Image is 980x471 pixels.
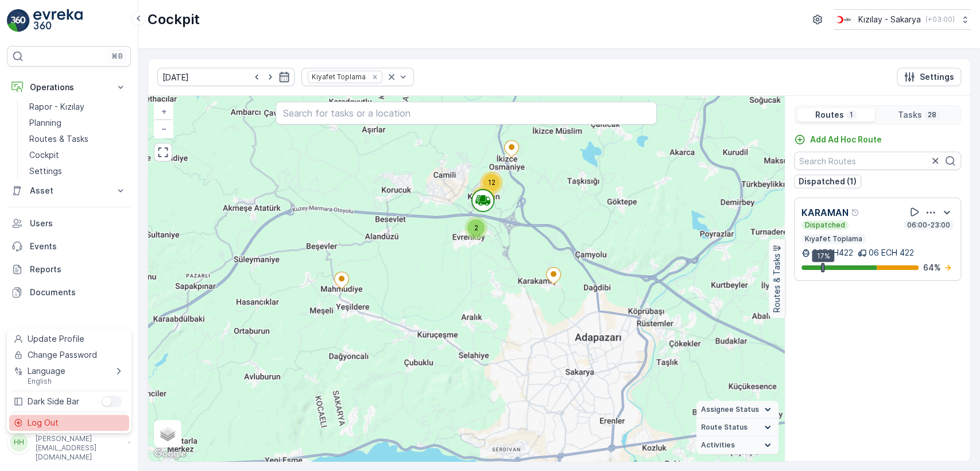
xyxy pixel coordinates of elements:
[29,149,59,161] p: Cockpit
[148,10,200,29] p: Cockpit
[7,281,131,304] a: Documents
[771,254,783,313] p: Routes & Tasks
[28,377,65,386] span: English
[488,178,495,187] span: 12
[898,109,922,121] p: Tasks
[29,117,61,129] p: Planning
[474,223,478,232] span: 2
[812,250,834,262] div: 17%
[161,123,167,133] span: −
[157,68,295,86] input: dd/mm/yyyy
[369,72,381,82] div: Remove Kıyafet Toplama
[28,349,97,361] span: Change Password
[36,434,123,462] p: [PERSON_NAME][EMAIL_ADDRESS][DOMAIN_NAME]
[7,212,131,235] a: Users
[834,9,971,30] button: Kızılay - Sakarya(+03:00)
[799,176,857,187] p: Dispatched (1)
[7,235,131,258] a: Events
[25,99,131,115] a: Rapor - Kızılay
[30,264,126,275] p: Reports
[920,71,954,83] p: Settings
[7,423,131,462] button: HH[PERSON_NAME].vural[PERSON_NAME][EMAIL_ADDRESS][DOMAIN_NAME]
[29,133,88,145] p: Routes & Tasks
[801,206,849,219] p: KARAMAN
[25,115,131,131] a: Planning
[7,76,131,99] button: Operations
[7,9,30,32] img: logo
[927,110,938,119] p: 28
[812,247,853,258] p: 06ECH422
[851,208,860,217] div: Help Tooltip Icon
[30,218,126,229] p: Users
[155,103,172,120] a: Zoom In
[906,221,951,230] p: 06:00-23:00
[849,110,854,119] p: 1
[28,396,79,407] span: Dark Side Bar
[701,423,747,432] span: Route Status
[858,14,921,25] p: Kızılay - Sakarya
[308,71,367,82] div: Kıyafet Toplama
[161,106,166,116] span: +
[701,405,759,414] span: Assignee Status
[897,68,961,86] button: Settings
[7,179,131,202] button: Asset
[480,171,503,194] div: 12
[464,217,487,240] div: 2
[25,163,131,179] a: Settings
[30,241,126,252] p: Events
[30,185,108,196] p: Asset
[276,102,657,125] input: Search for tasks or a location
[804,221,846,230] p: Dispatched
[28,333,84,345] span: Update Profile
[804,234,863,244] p: Kıyafet Toplama
[10,433,28,451] div: HH
[794,134,882,145] a: Add Ad Hoc Route
[33,9,83,32] img: logo_light-DOdMpM7g.png
[696,401,778,419] summary: Assignee Status
[810,134,882,145] p: Add Ad Hoc Route
[815,109,844,121] p: Routes
[25,131,131,147] a: Routes & Tasks
[925,15,955,24] p: ( +03:00 )
[155,421,180,446] a: Layers
[29,101,84,113] p: Rapor - Kızılay
[30,287,126,298] p: Documents
[28,365,65,377] span: Language
[29,165,62,177] p: Settings
[834,13,854,26] img: k%C4%B1z%C4%B1lay_DTAvauz.png
[111,52,123,61] p: ⌘B
[151,446,189,461] a: Open this area in Google Maps (opens a new window)
[696,437,778,454] summary: Activities
[25,147,131,163] a: Cockpit
[923,262,941,273] p: 64 %
[869,247,914,258] p: 06 ECH 422
[7,258,131,281] a: Reports
[794,175,861,188] button: Dispatched (1)
[701,441,735,450] span: Activities
[151,446,189,461] img: Google
[472,186,495,209] div: 11
[696,419,778,437] summary: Route Status
[7,329,131,433] ul: Menu
[30,82,108,93] p: Operations
[794,152,961,170] input: Search Routes
[28,417,59,428] span: Log Out
[155,120,172,137] a: Zoom Out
